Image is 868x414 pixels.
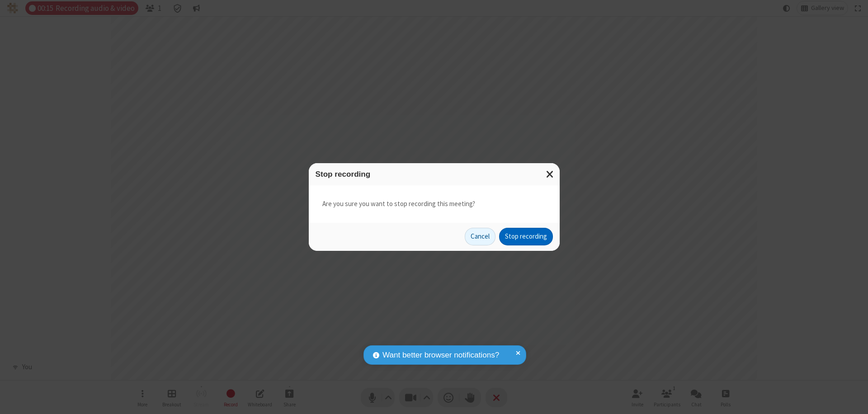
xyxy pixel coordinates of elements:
button: Stop recording [499,228,553,246]
h3: Stop recording [316,170,553,179]
span: Want better browser notifications? [382,349,499,361]
button: Close modal [541,163,560,185]
div: Are you sure you want to stop recording this meeting? [309,185,560,223]
button: Cancel [465,228,495,246]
